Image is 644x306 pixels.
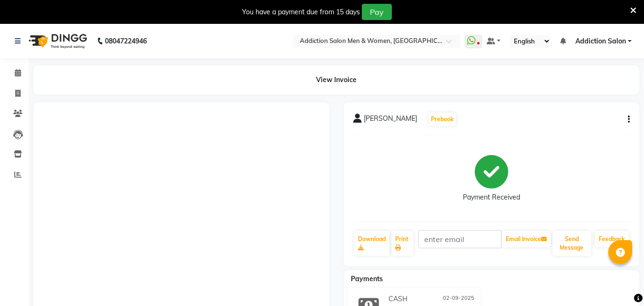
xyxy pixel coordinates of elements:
div: Payment Received [463,192,520,202]
button: Email Invoice [502,231,551,247]
a: Print [391,231,413,256]
span: Payments [351,274,383,283]
button: Prebook [429,113,456,126]
div: You have a payment due from 15 days [242,7,360,17]
a: Feedback [595,231,629,247]
a: Download [354,231,389,256]
button: Send Message [552,231,591,256]
img: logo [24,28,90,54]
span: Addiction Salon [575,36,626,46]
b: 08047224946 [105,28,147,54]
span: 02-09-2025 [443,294,474,304]
input: enter email [418,230,501,248]
button: Pay [362,4,392,20]
span: [PERSON_NAME] [364,114,417,127]
div: View Invoice [33,65,639,95]
span: CASH [388,294,408,304]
